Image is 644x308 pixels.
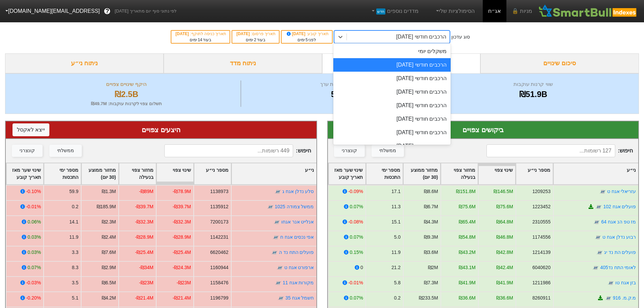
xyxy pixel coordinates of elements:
[441,163,478,184] div: Toggle SortBy
[28,249,41,256] div: 0.03%
[334,145,365,157] button: קונצרני
[496,249,513,256] div: ₪42.8M
[236,31,276,37] div: תאריך פרסום :
[496,264,513,271] div: ₪42.4M
[164,144,311,157] span: חיפוש :
[283,280,314,285] a: מקורות אגח 11
[102,264,116,271] div: ₪2.9M
[394,294,400,302] div: 0.2
[164,144,293,157] input: 449 רשומות...
[367,4,421,18] a: מדדים נוספיםחדש
[280,234,314,240] a: אפי נכסים אגח ח
[12,145,43,157] button: קונצרני
[348,188,363,195] div: -0.09%
[424,279,438,286] div: ₪7.3M
[350,234,363,241] div: 0.07%
[49,145,82,157] button: ממשלתי
[139,188,153,195] div: -₪89M
[282,189,314,194] a: סלע נדלן אגח ג
[396,33,446,41] div: הרכבים חודשי [DATE]
[210,188,229,195] div: 1138973
[72,279,78,286] div: 3.5
[28,264,41,271] div: 0.07%
[272,234,279,241] img: tase link
[333,85,451,99] div: הרכבים חודשי [DATE]
[532,294,550,302] div: 8260911
[14,80,239,88] div: היקף שינויים צפויים
[210,218,229,226] div: 7200173
[5,53,164,73] div: ניתוח ני״ע
[333,139,451,153] div: הרכבים חודשי [DATE]
[210,279,229,286] div: 1158476
[532,218,550,226] div: 2310555
[419,294,438,302] div: ₪233.5M
[173,203,191,210] div: -₪39.7M
[348,279,363,286] div: -0.01%
[459,279,476,286] div: ₪41.9M
[496,294,513,302] div: ₪36.6M
[175,31,190,36] span: [DATE]
[173,188,191,195] div: -₪78.9M
[281,219,314,224] a: אנלייט אנר אגחו
[594,234,601,241] img: tase link
[13,125,310,135] div: היצעים צפויים
[496,279,513,286] div: ₪41.9M
[601,219,636,224] a: מז טפ הנ אגח 64
[26,188,41,195] div: -0.10%
[360,264,363,271] div: 0
[592,264,599,271] img: tase link
[424,218,438,226] div: ₪4.3M
[28,218,41,226] div: 0.06%
[72,264,78,271] div: 8.3
[135,234,153,241] div: -₪28.9M
[26,203,41,210] div: -0.01%
[243,88,432,100] div: 576
[459,294,476,302] div: ₪36.6M
[277,264,283,271] img: tase link
[285,295,314,301] a: חשמל אגח 35
[198,38,202,42] span: 14
[69,188,78,195] div: 59.9
[173,294,191,302] div: -₪21.4M
[26,279,41,286] div: -0.03%
[394,279,400,286] div: 5.8
[532,279,550,286] div: 1211986
[335,125,632,135] div: ביקושים צפויים
[494,188,513,195] div: ₪146.5M
[607,189,636,194] a: עזריאלי אגח ט
[532,249,550,256] div: 1214139
[102,279,116,286] div: ₪6.5M
[135,249,153,256] div: -₪25.4M
[102,294,116,302] div: ₪4.2M
[496,218,513,226] div: ₪64.8M
[459,203,476,210] div: ₪75.6M
[135,203,153,210] div: -₪39.7M
[480,53,639,73] div: סיכום שינויים
[210,264,229,271] div: 1160944
[102,188,116,195] div: ₪1.3M
[604,250,636,255] a: פועלים הת נד יג
[436,88,630,100] div: ₪51.9B
[6,163,43,184] div: Toggle SortBy
[600,265,636,270] a: לאומי התח נד405
[286,31,307,36] span: [DATE]
[553,163,638,184] div: Toggle SortBy
[69,234,78,241] div: 11.9
[516,163,553,184] div: Toggle SortBy
[284,265,314,270] a: ארפורט אגח ט
[333,58,451,72] div: הרכבים חודשי [DATE]
[595,204,602,210] img: tase link
[273,219,280,226] img: tase link
[173,218,191,226] div: -₪32.3M
[28,234,41,241] div: 0.03%
[424,249,438,256] div: ₪3.6M
[596,249,603,256] img: tase link
[486,144,615,157] input: 127 רשומות...
[210,203,229,210] div: 1135912
[424,234,438,241] div: ₪9.3M
[157,163,193,184] div: Toggle SortBy
[173,264,191,271] div: -₪24.3M
[173,249,191,256] div: -₪25.4M
[391,218,400,226] div: 15.1
[176,279,191,286] div: -₪23M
